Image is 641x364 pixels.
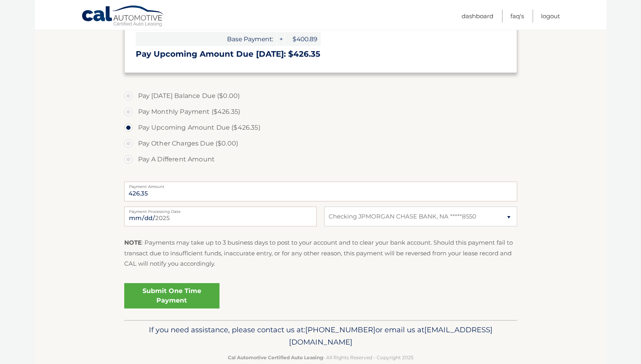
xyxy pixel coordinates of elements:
a: Submit One Time Payment [124,283,219,308]
span: Base Payment: [136,32,276,46]
label: Payment Processing Date [124,207,317,213]
input: Payment Date [124,207,317,226]
p: - All Rights Reserved - Copyright 2025 [129,353,512,362]
a: Cal Automotive [81,5,165,28]
a: Dashboard [462,10,493,23]
p: : Payments may take up to 3 business days to post to your account and to clear your bank account.... [124,238,517,269]
label: Pay [DATE] Balance Due ($0.00) [124,88,517,104]
strong: NOTE [124,239,142,246]
a: Logout [541,10,560,23]
span: $400.89 [285,32,321,46]
span: [PHONE_NUMBER] [305,325,375,334]
p: If you need assistance, please contact us at: or email us at [129,324,512,349]
label: Pay Monthly Payment ($426.35) [124,104,517,120]
strong: Cal Automotive Certified Auto Leasing [228,354,323,360]
label: Pay Upcoming Amount Due ($426.35) [124,120,517,136]
a: FAQ's [510,10,524,23]
span: + [277,32,285,46]
label: Pay A Different Amount [124,151,517,167]
h3: Pay Upcoming Amount Due [DATE]: $426.35 [136,49,506,59]
input: Payment Amount [124,182,517,201]
label: Payment Amount [124,182,517,188]
label: Pay Other Charges Due ($0.00) [124,136,517,151]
